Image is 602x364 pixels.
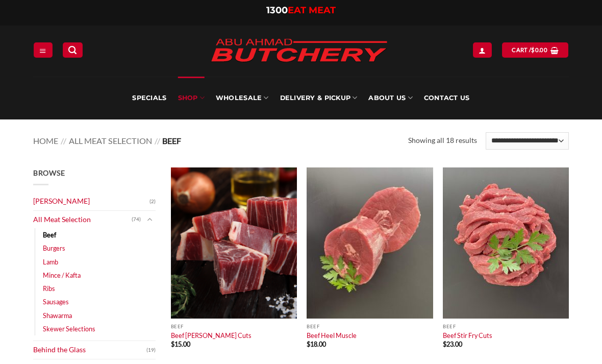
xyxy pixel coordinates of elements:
bdi: 18.00 [307,340,326,348]
img: Beef Stir Fry Cuts [443,167,569,319]
a: About Us [368,77,412,119]
span: // [61,136,66,145]
select: Shop order [486,132,569,150]
bdi: 0.00 [531,46,547,53]
a: Beef Heel Muscle [307,331,357,339]
a: Search [63,42,82,57]
span: (74) [132,212,141,227]
bdi: 23.00 [443,340,462,348]
img: Beef Heel Muscle [307,167,433,319]
p: Showing all 18 results [408,135,477,147]
span: $ [531,45,535,55]
span: Beef [162,136,181,145]
span: 1300 [266,5,288,16]
span: $ [443,340,446,348]
a: Beef [43,228,56,241]
a: Shawarma [43,309,72,322]
span: Cart / [512,45,547,55]
a: Contact Us [424,77,470,119]
a: View cart [502,42,568,57]
p: Beef [443,324,569,329]
p: Beef [171,324,297,329]
a: Sausages [43,295,69,308]
span: $ [171,340,174,348]
button: Toggle [143,214,156,225]
span: $ [307,340,310,348]
p: Beef [307,324,433,329]
a: Burgers [43,241,65,255]
a: All Meat Selection [33,211,132,229]
a: Wholesale [216,77,269,119]
a: My account [473,42,491,57]
a: [PERSON_NAME] [33,192,149,210]
a: Ribs [43,282,55,295]
img: Beef Curry Cuts [171,167,297,319]
a: Beef Stir Fry Cuts [443,331,492,339]
a: 1300EAT MEAT [266,5,336,16]
a: Lamb [43,255,58,269]
span: // [155,136,160,145]
a: SHOP [178,77,205,119]
a: Beef [PERSON_NAME] Cuts [171,331,252,339]
a: Behind the Glass [33,341,146,359]
a: Skewer Selections [43,322,95,335]
a: Home [33,136,58,145]
a: Menu [34,42,52,57]
span: (19) [146,343,156,358]
img: Abu Ahmad Butchery [202,32,396,70]
span: (2) [149,194,156,209]
a: Specials [132,77,166,119]
a: All Meat Selection [69,136,152,145]
a: Delivery & Pickup [280,77,358,119]
a: Mince / Kafta [43,269,81,282]
span: Browse [33,168,65,177]
bdi: 15.00 [171,340,190,348]
span: EAT MEAT [288,5,336,16]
